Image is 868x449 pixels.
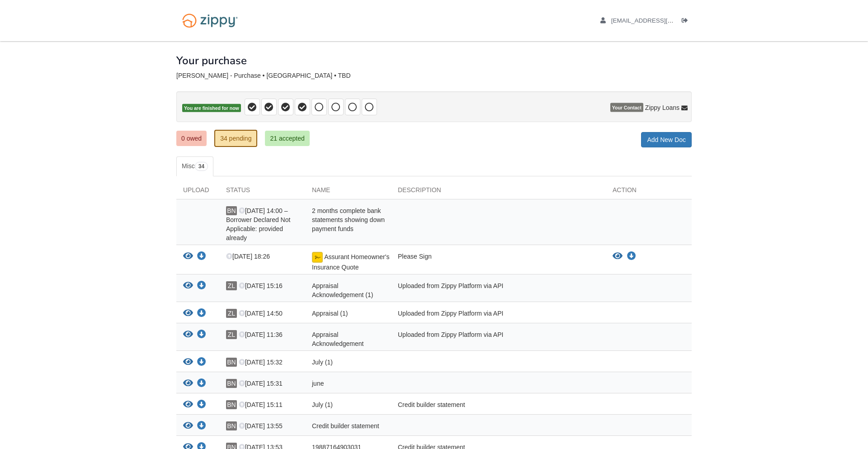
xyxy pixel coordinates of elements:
div: Status [219,185,305,199]
a: edit profile [600,17,715,26]
div: Uploaded from Zippy Platform via API [391,330,606,348]
button: View Assurant Homeowner's Insurance Quote [183,252,193,261]
span: ZL [226,309,237,318]
a: Log out [682,17,692,26]
a: 0 owed [176,131,207,146]
a: Download July (1) [197,359,206,366]
a: Download July (1) [197,402,206,409]
span: BN [226,206,237,215]
a: Download Appraisal (1) [197,310,206,317]
span: BN [226,400,237,409]
div: Uploaded from Zippy Platform via API [391,309,606,321]
span: [DATE] 18:26 [226,253,270,260]
a: Download june [197,380,206,388]
span: [DATE] 15:32 [239,359,283,366]
img: Document fully signed [312,252,323,263]
span: Assurant Homeowner's Insurance Quote [312,253,389,271]
span: You are finished for now [182,104,241,113]
div: Description [391,185,606,199]
span: [DATE] 15:16 [239,282,283,289]
div: Please Sign [391,252,606,272]
span: 34 [195,162,208,171]
span: 2 months complete bank statements showing down payment funds [312,207,385,232]
div: Credit builder statement [391,400,606,412]
span: Credit builder statement [312,422,379,430]
a: Download Assurant Homeowner's Insurance Quote [627,253,636,260]
span: BN [226,421,237,430]
div: Uploaded from Zippy Platform via API [391,281,606,299]
span: [DATE] 15:31 [239,380,283,387]
span: [DATE] 14:50 [239,310,283,317]
span: [DATE] 14:00 – Borrower Declared Not Applicable: provided already [226,207,290,241]
span: [DATE] 11:36 [239,331,283,338]
a: Download Assurant Homeowner's Insurance Quote [197,253,206,260]
a: Download Appraisal Acknowledgement (1) [197,283,206,290]
a: Misc [176,156,213,176]
span: june [312,380,324,387]
button: View Appraisal Acknowledgement (1) [183,281,193,291]
span: July (1) [312,359,333,366]
div: Upload [176,185,219,199]
span: brittanynolan30@gmail.com [611,17,715,24]
span: ZL [226,330,237,339]
h1: Your purchase [176,55,247,66]
span: Appraisal Acknowledgement (1) [312,282,373,298]
a: 21 accepted [265,131,309,146]
a: 34 pending [214,130,257,147]
span: [DATE] 13:55 [239,422,283,430]
button: View june [183,379,193,388]
button: View Appraisal Acknowledgement [183,330,193,340]
button: View Appraisal (1) [183,309,193,318]
a: Add New Doc [641,132,692,147]
a: Download Credit builder statement [197,423,206,430]
div: Action [606,185,692,199]
a: Download Appraisal Acknowledgement [197,331,206,339]
span: Appraisal Acknowledgement [312,331,363,347]
span: July (1) [312,401,333,408]
span: BN [226,379,237,388]
span: BN [226,358,237,367]
div: Name [305,185,391,199]
button: View July (1) [183,400,193,410]
img: Logo [176,9,244,32]
button: View Credit builder statement [183,421,193,431]
button: View July (1) [183,358,193,367]
span: ZL [226,281,237,290]
span: Zippy Loans [645,103,679,112]
span: Your Contact [610,103,643,112]
span: Appraisal (1) [312,310,348,317]
div: [PERSON_NAME] - Purchase • [GEOGRAPHIC_DATA] • TBD [176,72,692,80]
span: [DATE] 15:11 [239,401,283,408]
button: View Assurant Homeowner's Insurance Quote [613,252,623,261]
